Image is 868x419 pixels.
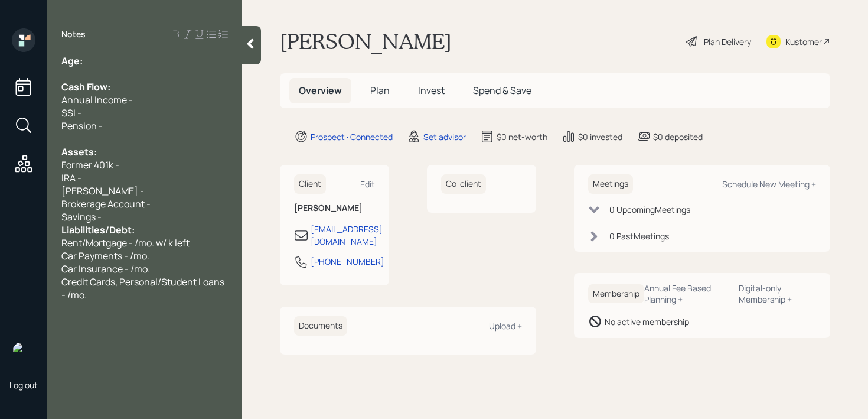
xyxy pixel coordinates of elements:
div: [EMAIL_ADDRESS][DOMAIN_NAME] [311,223,383,248]
div: Schedule New Meeting + [722,178,816,190]
span: Age: [61,54,83,67]
div: $0 net-worth [497,131,547,143]
span: Annual Income - [61,93,133,106]
span: Credit Cards, Personal/Student Loans - /mo. [61,275,226,301]
div: No active membership [605,316,689,328]
div: Kustomer [785,35,822,48]
h6: Membership [588,284,644,304]
div: Log out [9,379,38,391]
span: Plan [370,84,390,97]
span: Car Insurance - /mo. [61,262,150,275]
span: Pension - [61,119,103,132]
div: $0 deposited [653,131,703,143]
div: Digital-only Membership + [739,282,816,305]
span: IRA - [61,171,81,184]
h6: Documents [294,316,347,336]
span: Rent/Mortgage - /mo. w/ k left [61,236,190,249]
span: SSI - [61,106,81,119]
span: Invest [418,84,445,97]
span: Liabilities/Debt: [61,223,135,236]
span: Former 401k - [61,158,119,171]
span: Car Payments - /mo. [61,249,149,262]
div: Upload + [489,320,522,332]
span: Cash Flow: [61,80,110,93]
div: Set advisor [423,131,466,143]
h6: Meetings [588,174,633,194]
div: Prospect · Connected [311,131,393,143]
img: retirable_logo.png [12,342,35,365]
span: Brokerage Account - [61,197,151,210]
h1: [PERSON_NAME] [280,28,452,54]
span: Overview [299,84,342,97]
h6: [PERSON_NAME] [294,203,375,213]
div: Plan Delivery [704,35,751,48]
span: Spend & Save [473,84,531,97]
span: [PERSON_NAME] - [61,184,144,197]
label: Notes [61,28,86,40]
div: Edit [360,178,375,190]
div: [PHONE_NUMBER] [311,255,384,268]
span: Savings - [61,210,102,223]
div: $0 invested [578,131,622,143]
span: Assets: [61,145,97,158]
h6: Client [294,174,326,194]
div: Annual Fee Based Planning + [644,282,729,305]
div: 0 Past Meeting s [609,230,669,242]
h6: Co-client [441,174,486,194]
div: 0 Upcoming Meeting s [609,203,690,216]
